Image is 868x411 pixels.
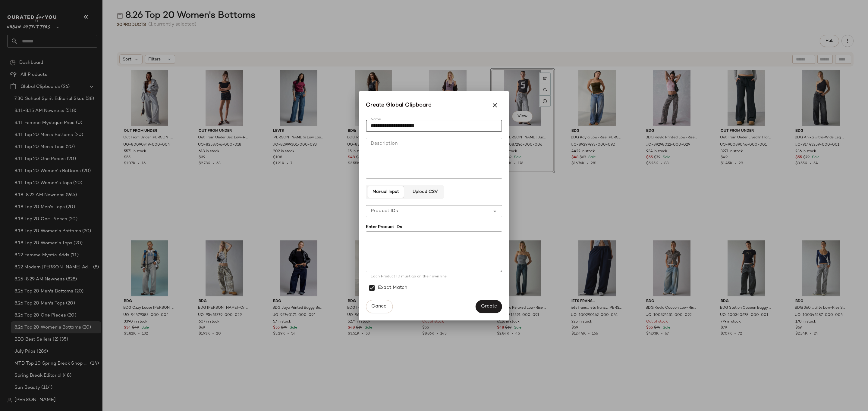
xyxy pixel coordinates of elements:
span: Create [481,304,497,309]
span: Product IDs [371,208,398,215]
div: Each Product ID must go on their own line [371,274,497,280]
span: Upload CSV [412,190,437,194]
span: Cancel [371,304,388,309]
button: Cancel [366,300,393,313]
div: Enter Product IDs [366,224,502,230]
span: Create Global Clipboard [366,101,432,110]
span: Manual Input [372,190,399,194]
button: Create [476,300,502,313]
label: Exact Match [378,280,407,296]
button: Upload CSV [407,186,442,198]
button: Manual Input [367,186,404,198]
